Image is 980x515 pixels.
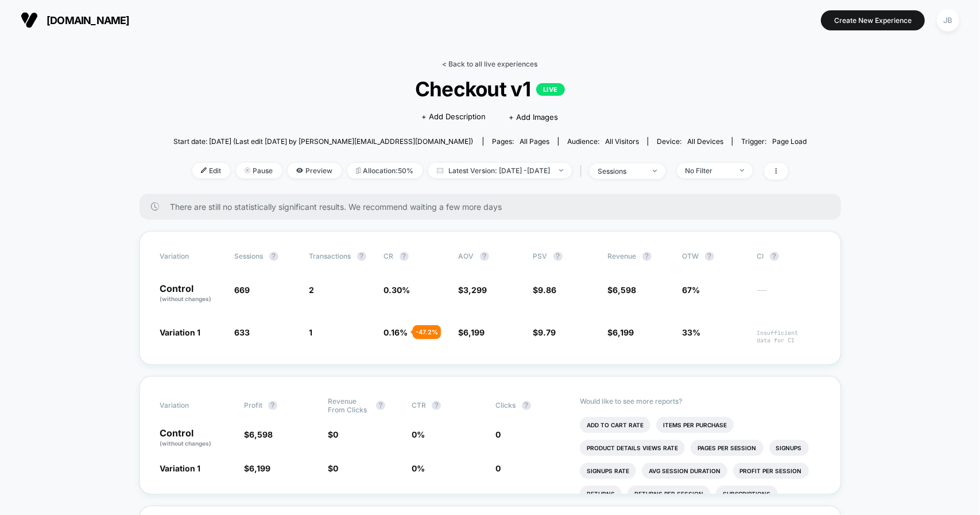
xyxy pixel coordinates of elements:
[347,163,423,178] span: Allocation: 50%
[937,9,959,32] div: JB
[539,285,557,295] span: 9.86
[160,252,223,261] span: Variation
[268,401,277,410] button: ?
[691,440,764,456] li: Pages Per Session
[384,285,410,295] span: 0.30 %
[160,284,223,303] p: Control
[821,10,925,30] button: Create New Experience
[269,252,278,261] button: ?
[605,137,639,146] span: All Visitors
[356,167,361,174] img: rebalance
[309,285,315,295] span: 2
[559,169,563,171] img: end
[160,327,201,337] span: Variation 1
[685,166,731,175] div: No Filter
[757,287,820,303] span: ---
[244,430,273,439] span: $
[683,327,701,337] span: 33%
[412,401,426,409] span: CTR
[413,325,441,339] div: - 47.2 %
[432,401,441,410] button: ?
[328,430,338,439] span: $
[171,202,818,212] span: There are still no statistically significant results. We recommend waiting a few more days
[173,137,473,146] span: Start date: [DATE] (Last edit [DATE] by [PERSON_NAME][EMAIL_ADDRESS][DOMAIN_NAME])
[627,486,710,502] li: Returns Per Session
[160,440,212,447] span: (without changes)
[288,163,342,178] span: Preview
[333,463,338,473] span: 0
[613,285,637,295] span: 6,598
[21,11,38,29] img: Visually logo
[492,137,549,146] div: Pages:
[400,252,409,261] button: ?
[520,137,549,146] span: all pages
[459,285,487,295] span: $
[17,11,133,29] button: [DOMAIN_NAME]
[244,401,262,409] span: Profit
[608,252,637,260] span: Revenue
[533,327,556,337] span: $
[653,170,657,172] img: end
[580,463,636,479] li: Signups Rate
[236,163,282,178] span: Pause
[598,167,644,175] div: sessions
[459,252,474,260] span: AOV
[47,14,130,26] span: [DOMAIN_NAME]
[608,285,637,295] span: $
[428,163,572,178] span: Latest Version: [DATE] - [DATE]
[333,430,338,439] span: 0
[422,111,486,123] span: + Add Description
[235,327,250,337] span: 633
[160,295,212,302] span: (without changes)
[770,252,779,261] button: ?
[235,285,250,295] span: 669
[533,285,557,295] span: $
[608,327,634,337] span: $
[539,327,556,337] span: 9.79
[933,9,963,32] button: JB
[245,167,250,173] img: end
[437,167,443,173] img: calendar
[567,137,639,146] div: Audience:
[683,252,746,261] span: OTW
[613,327,634,337] span: 6,199
[757,252,820,261] span: CI
[656,417,734,433] li: Items Per Purchase
[642,252,652,261] button: ?
[772,137,807,146] span: Page Load
[160,463,201,473] span: Variation 1
[384,252,394,260] span: CR
[480,252,489,261] button: ?
[496,430,501,439] span: 0
[578,163,590,180] span: |
[733,463,809,479] li: Profit Per Session
[580,417,650,433] li: Add To Cart Rate
[244,463,270,473] span: $
[328,397,370,414] span: Revenue From Clicks
[496,463,501,473] span: 0
[249,463,270,473] span: 6,199
[580,440,685,456] li: Product Details Views Rate
[235,252,264,260] span: Sessions
[522,401,531,410] button: ?
[536,83,565,96] p: LIVE
[201,167,207,173] img: edit
[249,430,273,439] span: 6,598
[376,401,385,410] button: ?
[412,430,425,439] span: 0 %
[459,327,485,337] span: $
[412,463,425,473] span: 0 %
[705,252,714,261] button: ?
[740,169,744,171] img: end
[464,285,487,295] span: 3,299
[464,327,485,337] span: 6,199
[192,163,230,178] span: Edit
[687,137,723,146] span: all devices
[580,486,622,502] li: Returns
[309,252,351,260] span: Transactions
[384,327,408,337] span: 0.16 %
[741,137,807,146] div: Trigger:
[683,285,700,295] span: 67%
[160,428,233,448] p: Control
[553,252,563,261] button: ?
